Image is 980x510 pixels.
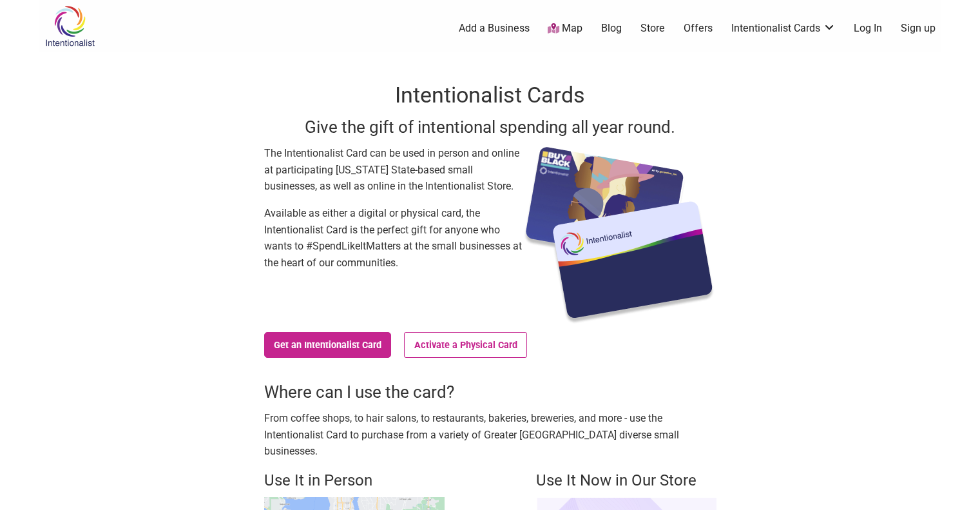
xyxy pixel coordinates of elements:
img: Intentionalist Card [522,145,716,326]
a: Offers [684,21,713,35]
h4: Use It in Person [264,470,445,492]
p: From coffee shops, to hair salons, to restaurants, bakeries, breweries, and more - use the Intent... [264,410,716,460]
a: Activate a Physical Card [404,332,527,358]
p: Available as either a digital or physical card, the Intentionalist Card is the perfect gift for a... [264,205,522,271]
a: Intentionalist Cards [731,21,836,35]
p: The Intentionalist Card can be used in person and online at participating [US_STATE] State-based ... [264,145,522,195]
a: Add a Business [459,21,530,35]
h3: Give the gift of intentional spending all year round. [264,115,716,139]
h3: Where can I use the card? [264,380,716,404]
img: Intentionalist [39,5,101,47]
a: Sign up [901,21,936,35]
a: Get an Intentionalist Card [264,332,392,358]
h1: Intentionalist Cards [264,80,716,111]
a: Blog [601,21,622,35]
a: Log In [854,21,882,35]
h4: Use It Now in Our Store [536,470,716,492]
a: Store [640,21,665,35]
a: Map [548,21,582,36]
